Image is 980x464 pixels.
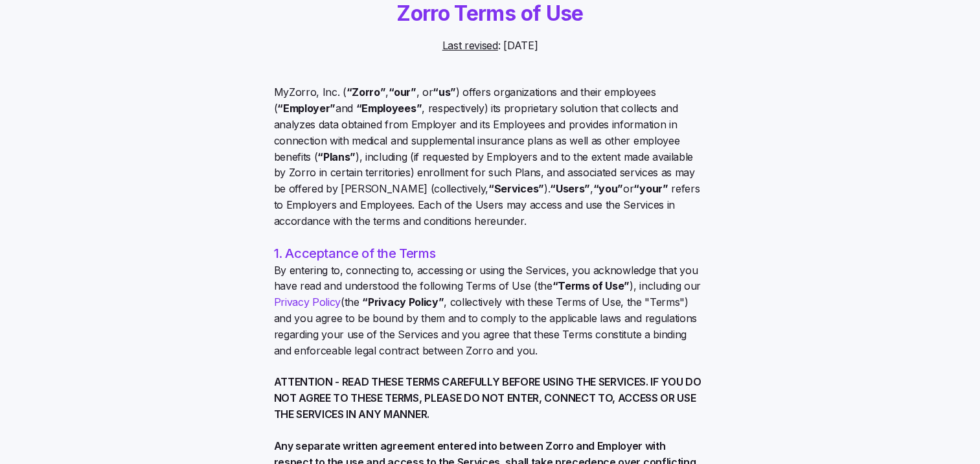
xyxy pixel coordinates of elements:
b: “Terms of Use” [553,279,630,292]
b: “our” [389,86,416,99]
a: Privacy Policy [274,296,341,308]
b: “Employees” [356,102,422,115]
span: : [DATE] [442,38,538,54]
b: “you” [593,182,623,195]
b: “Services” [488,182,544,195]
b: “Employer” [277,102,336,115]
b: “Zorro” [347,86,386,99]
span: By entering to, connecting to, accessing or using the Services, you acknowledge that you have rea... [274,262,707,359]
b: “Users” [550,182,590,195]
span: ATTENTION - READ THESE TERMS CAREFULLY BEFORE USING THE SERVICES. IF YOU DO NOT AGREE TO THESE TE... [274,374,707,422]
b: “your” [633,182,668,195]
b: “Privacy Policy” [362,296,444,308]
h2: 1. Acceptance of the Terms [274,245,707,262]
b: “Plans” [317,150,356,163]
u: Last revised [442,39,498,52]
b: “us” [433,86,456,99]
span: MyZorro, Inc. ( , , or ) offers organizations and their employees ( and , respectively) its propr... [274,84,707,229]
